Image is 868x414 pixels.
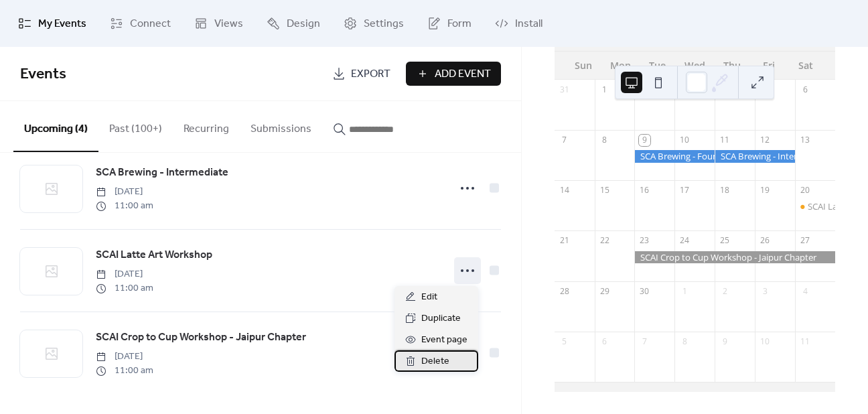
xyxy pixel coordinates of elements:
span: Form [447,16,472,32]
div: Wed [676,52,713,79]
div: 1 [599,84,610,95]
div: 14 [559,185,570,196]
span: SCAI Crop to Cup Workshop - Jaipur Chapter [96,330,306,346]
span: Export [351,66,390,82]
a: Views [184,5,253,42]
div: 22 [599,235,610,247]
a: Export [322,62,401,86]
a: Install [485,5,553,42]
span: Install [515,16,542,32]
button: Recurring [173,101,240,151]
a: Settings [334,5,414,42]
div: 4 [800,285,811,297]
div: 10 [759,336,771,347]
div: 2 [719,285,731,297]
span: Views [214,16,243,32]
div: Sat [788,52,824,79]
button: Past (100+) [98,101,173,151]
div: 5 [559,336,570,347]
div: 16 [639,185,650,196]
a: Form [417,5,482,42]
a: Connect [100,5,181,42]
div: 6 [800,84,811,95]
a: SCA Brewing - Intermediate [96,164,228,182]
div: SCAI Crop to Cup Workshop - Jaipur Chapter [634,251,835,263]
span: [DATE] [96,185,153,199]
button: Upcoming (4) [13,101,98,152]
div: 9 [639,135,650,146]
a: Design [257,5,330,42]
span: Event page [421,332,467,348]
div: Thu [713,52,750,79]
span: Settings [364,16,404,32]
div: 30 [639,285,650,297]
div: 8 [599,135,610,146]
div: 9 [719,336,731,347]
span: Design [287,16,320,32]
div: SCA Brewing - Intermediate [715,150,795,162]
div: 25 [719,235,731,247]
span: 11:00 am [96,281,153,295]
div: SCA Brewing - Foundation [634,150,715,162]
div: Mon [602,52,639,79]
div: Fri [750,52,787,79]
a: SCAI Crop to Cup Workshop - Jaipur Chapter [96,329,306,346]
div: 7 [559,135,570,146]
span: 11:00 am [96,364,153,378]
span: My Events [38,16,86,32]
span: SCA Brewing - Intermediate [96,165,228,181]
div: 23 [639,235,650,247]
div: 27 [800,235,811,247]
button: Submissions [240,101,322,151]
div: 21 [559,235,570,247]
div: 8 [679,336,691,347]
span: 11:00 am [96,199,153,213]
span: Delete [421,354,449,370]
div: Sun [565,52,602,79]
div: 1 [679,285,691,297]
div: 7 [639,336,650,347]
a: SCAI Latte Art Workshop [96,247,212,264]
div: 19 [759,185,771,196]
div: 28 [559,285,570,297]
div: 10 [679,135,691,146]
div: 13 [800,135,811,146]
span: Connect [130,16,171,32]
div: Tue [639,52,676,79]
div: SCAI Latte Art Workshop [795,200,835,212]
span: Add Event [435,66,491,82]
div: 3 [759,285,771,297]
span: [DATE] [96,267,153,281]
div: 6 [599,336,610,347]
span: SCAI Latte Art Workshop [96,247,212,263]
div: 12 [759,135,771,146]
span: Duplicate [421,311,461,327]
button: Add Event [406,62,501,86]
div: 29 [599,285,610,297]
div: 11 [800,336,811,347]
div: 15 [599,185,610,196]
div: 31 [559,84,570,95]
span: [DATE] [96,350,153,364]
span: Events [20,60,66,89]
div: 20 [800,185,811,196]
div: 26 [759,235,771,247]
a: My Events [8,5,96,42]
div: 18 [719,185,731,196]
div: 11 [719,135,731,146]
span: Edit [421,289,437,305]
div: 17 [679,185,691,196]
div: 24 [679,235,691,247]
